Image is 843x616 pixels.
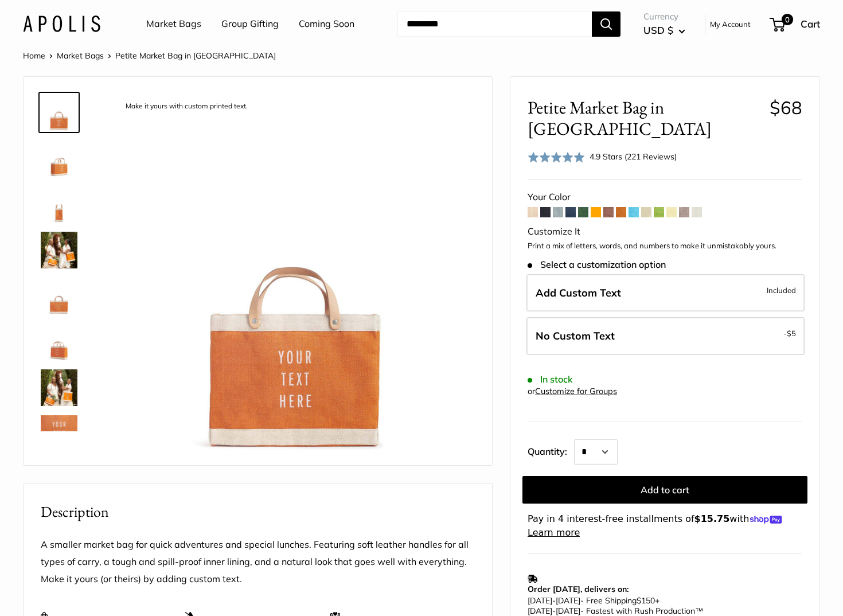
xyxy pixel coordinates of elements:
[528,436,574,465] label: Quantity:
[41,186,77,223] img: description_12.5" wide, 9.5" high, 5.5" deep; handles: 3.5" drop
[299,15,354,33] a: Coming Soon
[552,595,556,606] span: -
[526,274,805,312] label: Add Custom Text
[783,326,796,340] span: -
[528,189,802,206] div: Your Color
[592,11,620,37] button: Search
[528,384,617,399] div: or
[528,374,573,385] span: In stock
[536,329,615,342] span: No Custom Text
[115,50,276,61] span: Petite Market Bag in [GEOGRAPHIC_DATA]
[770,96,802,119] span: $68
[637,595,655,606] span: $150
[771,15,820,33] a: 0 Cart
[522,476,807,504] button: Add to cart
[38,413,80,454] a: description_Custom printed text with eco-friendly ink.
[397,11,592,37] input: Search...
[41,94,77,131] img: description_Make it yours with custom printed text.
[41,536,475,588] p: A smaller market bag for quick adventures and special lunches. Featuring soft leather handles for...
[23,15,100,32] img: Apolis
[526,317,805,355] label: Leave Blank
[528,259,666,270] span: Select a customization option
[41,323,77,360] img: Petite Market Bag in Citrus
[528,97,761,139] span: Petite Market Bag in [GEOGRAPHIC_DATA]
[528,606,552,616] span: [DATE]
[528,606,703,616] span: - Fastest with Rush Production™
[146,15,201,33] a: Market Bags
[528,149,677,165] div: 4.9 Stars (221 Reviews)
[556,606,580,616] span: [DATE]
[787,329,796,338] span: $5
[38,184,80,225] a: description_12.5" wide, 9.5" high, 5.5" deep; handles: 3.5" drop
[41,369,77,406] img: Petite Market Bag in Citrus
[41,415,77,452] img: description_Custom printed text with eco-friendly ink.
[536,286,621,299] span: Add Custom Text
[38,367,80,408] a: Petite Market Bag in Citrus
[643,9,685,25] span: Currency
[782,14,793,25] span: 0
[41,278,77,314] img: description_Seal of authenticity printed on the backside of every bag.
[38,229,80,271] a: Petite Market Bag in Citrus
[643,21,685,40] button: USD $
[528,584,629,594] strong: Order [DATE], delivers on:
[38,321,80,362] a: Petite Market Bag in Citrus
[767,283,796,297] span: Included
[528,240,802,252] p: Print a mix of letters, words, and numbers to make it unmistakably yours.
[528,595,797,616] p: - Free Shipping +
[552,606,556,616] span: -
[801,18,820,30] span: Cart
[23,48,276,63] nav: Breadcrumb
[38,92,80,133] a: description_Make it yours with custom printed text.
[590,150,677,163] div: 4.9 Stars (221 Reviews)
[57,50,104,61] a: Market Bags
[41,501,475,523] h2: Description
[23,50,45,61] a: Home
[41,140,77,177] img: Petite Market Bag in Citrus
[528,223,802,240] div: Customize It
[556,595,580,606] span: [DATE]
[115,94,475,454] img: description_Make it yours with custom printed text.
[38,275,80,317] a: description_Seal of authenticity printed on the backside of every bag.
[41,232,77,268] img: Petite Market Bag in Citrus
[221,15,279,33] a: Group Gifting
[535,386,617,396] a: Customize for Groups
[120,99,253,114] div: Make it yours with custom printed text.
[643,24,673,36] span: USD $
[528,595,552,606] span: [DATE]
[710,17,751,31] a: My Account
[38,138,80,179] a: Petite Market Bag in Citrus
